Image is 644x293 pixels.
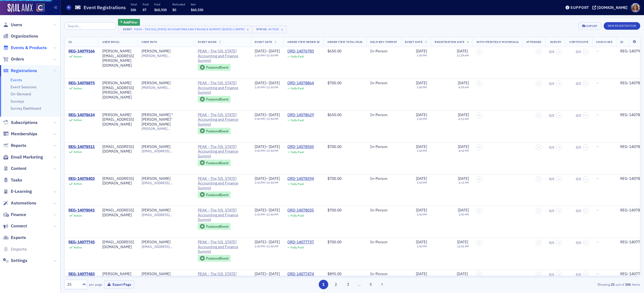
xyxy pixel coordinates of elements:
[343,280,353,289] button: 3
[585,82,586,85] span: –
[198,64,231,71] div: Featured Event
[256,28,267,31] div: Status
[142,272,170,277] a: [PERSON_NAME]
[327,112,341,117] span: $650.00
[416,112,427,117] span: [DATE]
[122,28,133,31] div: Event
[370,176,397,181] div: In-Person
[576,145,581,149] span: 0 / 0
[327,49,341,53] span: $650.00
[255,208,266,213] span: [DATE]
[604,22,640,30] button: New Registration
[11,177,22,183] span: Tasks
[416,176,427,181] span: [DATE]
[576,113,581,117] span: 0 / 0
[459,181,469,184] time: 6:11 PM
[11,33,38,39] span: Organizations
[458,176,469,181] span: [DATE]
[3,45,47,51] a: Events & Products
[143,2,149,6] p: Paid
[172,2,185,6] p: Refunded
[11,212,26,218] span: Finance
[206,130,228,133] div: Featured Event
[3,143,26,149] a: Reports
[255,208,280,213] div: –
[68,113,95,117] a: REG-14078634
[134,26,244,32] div: PEAK - The [US_STATE] Accounting and Finance Summit [[DATE] 1:00pm]
[3,22,22,28] a: Users
[102,113,134,127] div: [PERSON_NAME][EMAIL_ADDRESS][DOMAIN_NAME]
[3,131,37,137] a: Memberships
[11,78,22,82] a: Events
[416,144,427,149] span: [DATE]
[620,40,623,44] span: ID
[68,49,95,54] a: REG-14079166
[104,280,134,289] button: Export Page
[198,272,247,286] a: PEAK - The [US_STATE] Accounting and Finance Summit
[255,81,280,86] div: –
[269,112,280,117] span: [DATE]
[269,176,280,181] span: [DATE]
[198,240,247,254] a: PEAK - The [US_STATE] Accounting and Finance Summit
[198,176,247,191] a: PEAK - The [US_STATE] Accounting and Finance Summit
[198,160,231,166] div: Featured Event
[370,113,397,117] div: In-Person
[68,208,95,213] div: REG-14078041
[3,177,22,183] a: Tasks
[198,128,231,134] div: Featured Event
[102,176,134,186] div: [EMAIL_ADDRESS][DOMAIN_NAME]
[3,212,26,218] a: Finance
[102,40,120,44] span: User Email
[585,146,586,149] span: –
[459,149,469,153] time: 8:52 PM
[269,208,280,213] span: [DATE]
[3,235,26,241] a: Exports
[366,280,376,289] button: 5
[570,5,589,10] div: Support
[558,146,560,149] span: –
[68,240,95,245] div: REG-14077745
[198,272,247,286] span: PEAK - The Colorado Accounting and Finance Summit
[142,208,170,213] a: [PERSON_NAME]
[458,85,469,89] time: 9:29 AM
[11,45,47,51] span: Events & Products
[11,106,41,111] a: Survey Dashboard
[526,40,541,44] span: Attended
[255,181,265,184] time: 1:00 PM
[64,22,116,30] input: Search…
[68,81,95,86] a: REG-14078875
[198,208,247,222] a: PEAK - The [US_STATE] Accounting and Finance Summit
[538,114,540,117] span: –
[198,81,247,95] span: PEAK - The Colorado Accounting and Finance Summit
[245,27,250,32] span: ×
[319,280,328,289] button: 1
[11,188,32,194] span: E-Learning
[287,176,314,181] div: ORD-14078394
[558,50,560,53] span: –
[417,149,427,153] time: 1:00 PM
[198,208,247,222] span: PEAK - The Colorado Accounting and Finance Summit
[287,49,314,54] div: ORD-14076783
[142,240,170,245] a: [PERSON_NAME]
[11,166,27,171] span: Content
[287,240,314,245] a: ORD-14077737
[118,19,140,26] button: AddFilter
[327,144,341,149] span: $700.00
[142,149,190,153] span: [EMAIL_ADDRESS][DOMAIN_NAME]
[458,80,469,85] span: [DATE]
[416,80,427,85] span: [DATE]
[11,246,27,252] span: Imports
[596,49,599,53] span: —
[142,113,190,127] a: [PERSON_NAME] "[PERSON_NAME]" [PERSON_NAME]
[74,87,82,90] div: Active
[549,145,554,149] span: 0 / 0
[74,55,82,58] div: Active
[252,26,287,33] button: StatusActive×
[538,146,540,149] span: –
[291,150,304,154] div: Fully Paid
[327,80,341,85] span: $700.00
[370,208,397,213] div: In-Person
[479,82,480,85] span: –
[198,81,247,95] a: PEAK - The [US_STATE] Accounting and Finance Summit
